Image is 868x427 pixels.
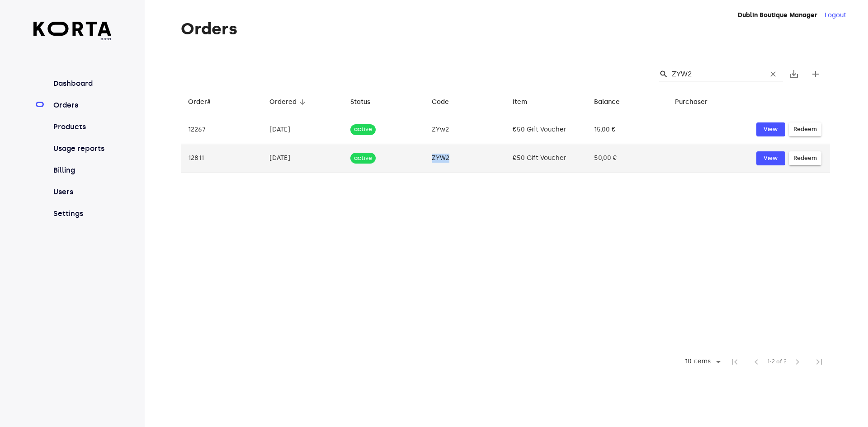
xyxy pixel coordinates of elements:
[52,100,112,111] a: Orders
[432,97,461,108] span: Code
[298,98,307,106] span: arrow_downward
[594,97,632,108] span: Balance
[783,63,805,85] button: Export
[33,22,112,36] img: Korta
[793,124,817,135] span: Redeem
[724,351,745,373] span: First Page
[262,115,344,144] td: [DATE]
[425,144,506,173] td: ZYW2
[181,144,262,173] td: 12811
[761,153,781,164] span: View
[52,143,112,154] a: Usage reports
[594,97,620,108] div: Balance
[672,67,759,81] input: Search
[33,22,112,42] a: beta
[683,358,713,366] div: 10 items
[269,97,297,108] div: Ordered
[810,69,821,80] span: add
[505,144,587,173] td: €50 Gift Voucher
[756,122,785,136] button: View
[763,64,783,84] button: Clear Search
[425,115,506,144] td: ZYw2
[675,97,708,108] div: Purchaser
[808,351,830,373] span: Last Page
[432,97,449,108] div: Code
[761,124,781,135] span: View
[789,122,821,136] button: Redeem
[52,187,112,197] a: Users
[659,70,668,79] span: Search
[745,351,767,373] span: Previous Page
[52,122,112,132] a: Products
[587,144,668,173] td: 50,00 €
[33,36,112,42] span: beta
[505,115,587,144] td: €50 Gift Voucher
[789,151,821,165] button: Redeem
[52,78,112,89] a: Dashboard
[350,154,376,163] span: active
[188,97,211,108] div: Order#
[738,11,817,19] strong: Dublin Boutique Manager
[52,208,112,219] a: Settings
[793,153,817,164] span: Redeem
[788,69,799,80] span: save_alt
[350,97,370,108] div: Status
[587,115,668,144] td: 15,00 €
[262,144,344,173] td: [DATE]
[679,355,724,369] div: 10 items
[181,115,262,144] td: 12267
[675,97,719,108] span: Purchaser
[787,351,808,373] span: Next Page
[825,11,846,20] button: Logout
[513,97,539,108] span: Item
[767,357,787,366] span: 1-2 of 2
[188,97,222,108] span: Order#
[269,97,308,108] span: Ordered
[756,151,785,165] button: View
[513,97,527,108] div: Item
[350,97,382,108] span: Status
[181,20,830,38] h1: Orders
[52,165,112,176] a: Billing
[350,125,376,134] span: active
[805,63,826,85] button: Create new gift card
[769,70,778,79] span: clear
